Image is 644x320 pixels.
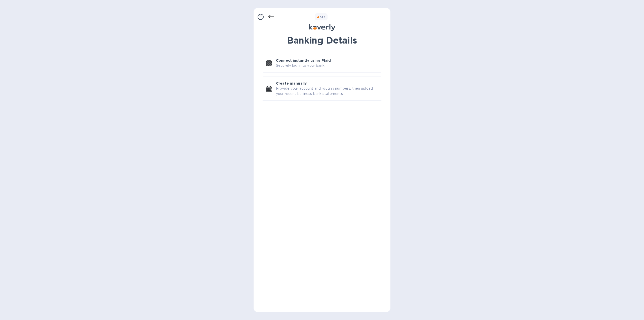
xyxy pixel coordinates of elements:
[262,54,382,73] button: Connect instantly using PlaidSecurely log in to your bank.
[262,35,382,46] h1: Banking Details
[276,63,325,68] p: Securely log in to your bank.
[276,86,378,96] p: Provide your account and routing numbers, then upload your recent business bank statements.
[276,81,307,86] p: Create manually
[276,58,331,63] p: Connect instantly using Plaid
[262,77,382,101] button: Create manuallyProvide your account and routing numbers, then upload your recent business bank st...
[317,15,319,19] span: 4
[317,15,326,19] b: of 7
